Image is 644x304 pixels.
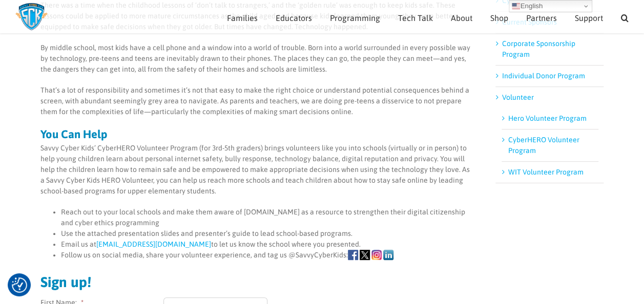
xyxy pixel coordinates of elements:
img: icons-Instagram.png [371,250,382,260]
span: About [451,14,472,22]
img: icons-Facebook.png [348,250,358,260]
p: Savvy Cyber Kids’ CyberHERO Volunteer Program (for 3rd-5th graders) brings volunteers like you in... [40,143,473,197]
a: [EMAIL_ADDRESS][DOMAIN_NAME] [96,240,211,248]
img: Revisit consent button [12,277,27,293]
strong: You Can Help [40,127,108,141]
button: Consent Preferences [12,277,27,293]
a: Volunteer [502,93,533,101]
span: Shop [490,14,508,22]
img: Savvy Cyber Kids Logo [15,3,48,31]
a: CyberHERO Volunteer Program [508,136,579,155]
img: en [512,2,520,10]
span: Educators [276,14,312,22]
span: Support [575,14,603,22]
p: That’s a lot of responsibility and sometimes it’s not that easy to make the right choice or under... [40,85,473,117]
a: Individual Donor Program [502,72,585,80]
li: Use the attached presentation slides and presenter’s guide to lead school-based programs. [61,228,473,239]
a: Corporate Sponsorship Program [502,39,575,58]
span: Families [227,14,258,22]
li: Reach out to your local schools and make them aware of [DOMAIN_NAME] as a resource to strengthen ... [61,207,473,228]
h2: Sign up! [40,275,473,289]
span: Programming [330,14,380,22]
span: Tech Talk [398,14,433,22]
img: icons-X.png [360,250,370,260]
li: Email us at to let us know the school where you presented. [61,239,473,250]
a: WIT Volunteer Program [508,168,583,176]
a: Hero Volunteer Program [508,114,586,122]
p: By middle school, most kids have a cell phone and a window into a world of trouble. Born into a w... [40,42,473,75]
li: Follow us on social media, share your volunteer experience, and tag us @SavvyCyberKids: [61,250,473,260]
span: Partners [526,14,557,22]
img: icons-linkedin.png [383,250,393,260]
